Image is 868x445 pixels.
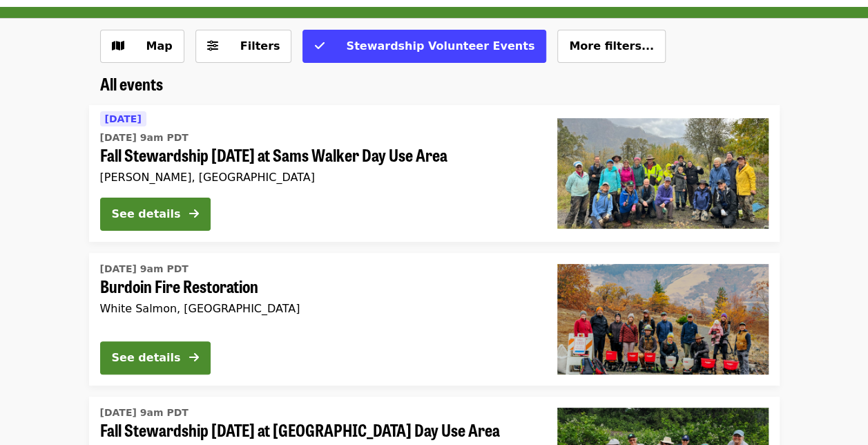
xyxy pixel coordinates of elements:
span: Burdoin Fire Restoration [100,276,535,296]
span: Filters [240,39,280,53]
img: Fall Stewardship Saturday at Sams Walker Day Use Area organized by Friends Of The Columbia Gorge [557,118,769,229]
a: See details for "Fall Stewardship Saturday at Sams Walker Day Use Area" [89,105,780,242]
button: Show map view [100,30,184,63]
i: map icon [112,39,124,53]
span: Stewardship Volunteer Events [346,39,534,53]
button: More filters... [557,30,666,63]
span: All events [100,71,163,95]
span: Fall Stewardship [DATE] at [GEOGRAPHIC_DATA] Day Use Area [100,420,535,440]
button: See details [100,341,211,375]
div: See details [112,206,181,223]
button: Filters (0 selected) [195,30,292,63]
i: arrow-right icon [189,207,199,220]
span: Fall Stewardship [DATE] at Sams Walker Day Use Area [100,145,535,165]
span: Map [146,39,173,53]
i: sliders-h icon [207,39,218,53]
button: Stewardship Volunteer Events [302,30,546,63]
a: See details for "Burdoin Fire Restoration" [89,253,780,386]
div: [PERSON_NAME], [GEOGRAPHIC_DATA] [100,171,535,184]
time: [DATE] 9am PDT [100,406,189,420]
time: [DATE] 9am PDT [100,131,189,145]
i: arrow-right icon [189,351,199,364]
time: [DATE] 9am PDT [100,262,189,276]
span: More filters... [569,39,654,53]
span: [DATE] [105,113,142,124]
button: See details [100,198,211,231]
div: White Salmon, [GEOGRAPHIC_DATA] [100,302,535,315]
i: check icon [314,39,324,53]
div: See details [112,350,181,366]
img: Burdoin Fire Restoration organized by Friends Of The Columbia Gorge [557,264,769,375]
